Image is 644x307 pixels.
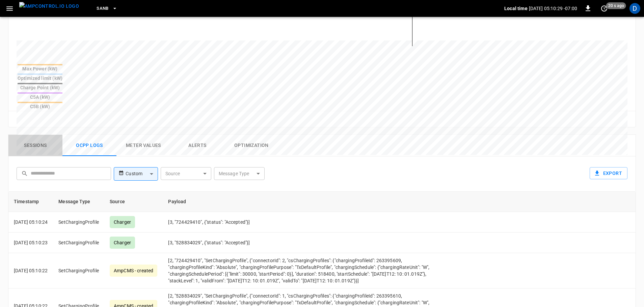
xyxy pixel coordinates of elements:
span: SanB [97,5,109,12]
th: Timestamp [8,192,53,212]
button: Ocpp logs [62,135,116,156]
span: 20 s ago [606,2,626,9]
button: Meter Values [116,135,170,156]
button: Sessions [8,135,62,156]
p: [DATE] 05:10:22 [14,267,48,274]
p: [DATE] 05:10:23 [14,239,48,246]
div: profile-icon [629,3,640,14]
p: Local time [504,5,528,12]
td: SetChargingProfile [53,253,104,288]
img: ampcontrol.io logo [19,2,79,10]
div: AmpCMS - created [110,265,157,277]
th: Message Type [53,192,104,212]
button: SanB [94,2,120,15]
td: [2, "724429410", "SetChargingProfile", {"connectorId": 2, "csChargingProfiles": {"chargingProfile... [163,253,447,288]
button: Alerts [170,135,224,156]
p: [DATE] 05:10:24 [14,219,48,225]
th: Payload [163,192,447,212]
button: Optimization [224,135,278,156]
p: [DATE] 05:10:29 -07:00 [529,5,577,12]
th: Source [104,192,163,212]
button: set refresh interval [599,3,610,14]
button: Export [590,167,627,180]
div: Custom [126,167,158,180]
